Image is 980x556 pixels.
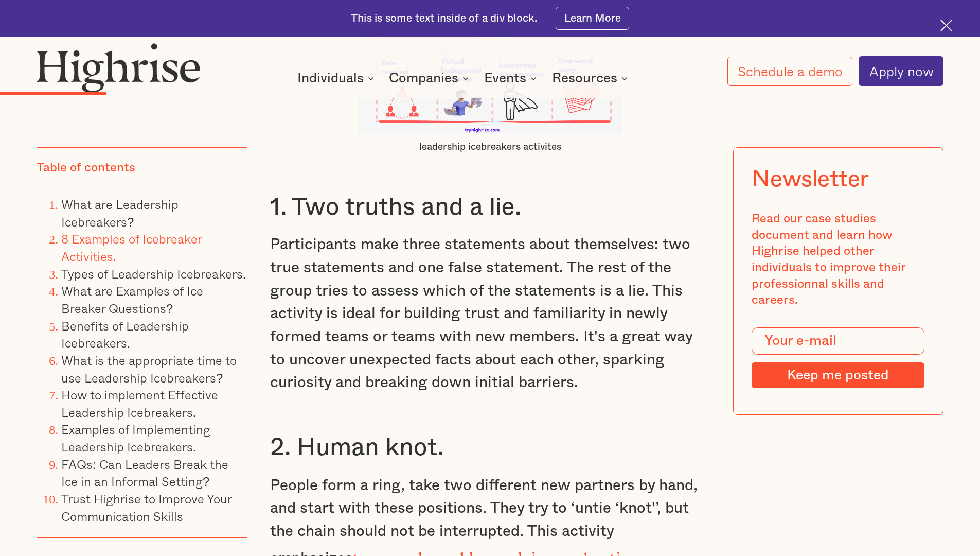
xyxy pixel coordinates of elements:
[61,420,210,456] a: Examples of Implementing Leadership Icebreakers.
[940,20,952,31] img: Cross icon
[752,362,924,388] input: Keep me posted
[389,72,472,84] div: Companies
[484,72,526,84] div: Events
[358,141,622,153] figcaption: leadership icebreakers activites
[297,72,364,84] div: Individuals
[61,264,246,283] a: Types of Leadership Icebreakers.
[752,166,869,193] div: Newsletter
[556,7,629,30] a: Learn More
[270,233,710,394] p: Participants make three statements about themselves: two true statements and one false statement....
[552,72,631,84] div: Resources
[484,72,540,84] div: Events
[270,192,710,223] h3: 1. Two truths and a lie.
[297,72,377,84] div: Individuals
[61,281,203,318] a: What are Examples of Ice Breaker Questions?
[61,351,237,387] a: What is the appropriate time to use Leadership Icebreakers?
[61,489,231,526] a: Trust Highrise to Improve Your Communication Skills
[37,43,200,92] img: Highrise logo
[61,229,202,266] a: 8 Examples of Icebreaker Activities.
[552,72,617,84] div: Resources
[727,57,853,86] a: Schedule a demo
[61,385,218,422] a: How to implement Effective Leadership Icebreakers.
[752,327,924,355] input: Your e-mail
[389,72,458,84] div: Companies
[859,56,943,86] a: Apply now
[752,211,924,309] div: Read our case studies document and learn how Highrise helped other individuals to improve their p...
[351,11,537,26] div: This is some text inside of a div block.
[61,455,228,491] a: FAQs: Can Leaders Break the Ice in an Informal Setting?
[61,316,189,353] a: Benefits of Leadership Icebreakers.
[61,195,179,231] a: What are Leadership Icebreakers?
[270,432,710,463] h3: 2. Human knot.
[752,327,924,388] form: Modal Form
[37,160,135,177] div: Table of contents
